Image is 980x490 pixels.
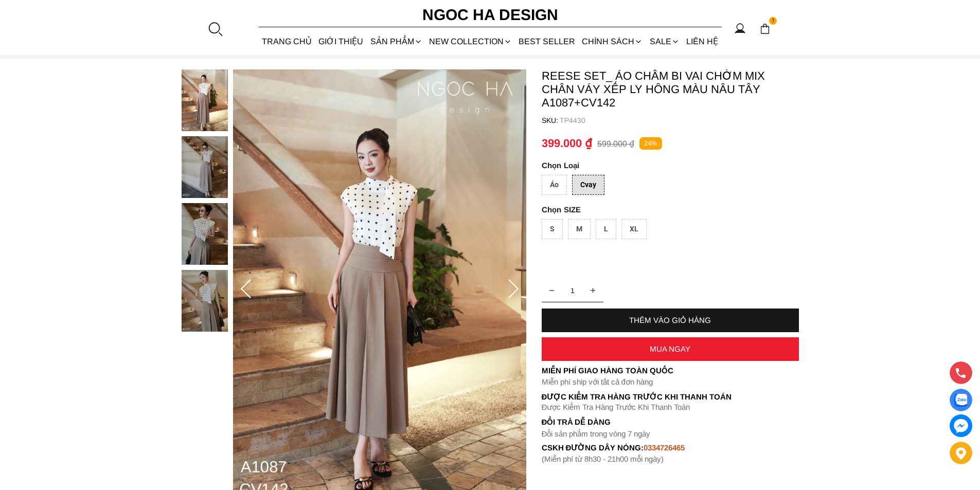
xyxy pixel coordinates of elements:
[621,219,647,239] div: XL
[515,28,579,55] a: BEST SELLER
[367,28,425,55] div: SẢN PHẨM
[542,161,770,170] p: Loại
[950,389,972,411] a: Display image
[639,137,662,150] p: 24%
[542,344,799,353] div: MUA NGAY
[568,219,591,239] div: M
[542,403,799,412] p: Được Kiểm Tra Hàng Trước Khi Thanh Toán
[542,366,673,375] font: Miễn phí giao hàng toàn quốc
[596,219,616,239] div: L
[683,28,721,55] a: LIÊN HỆ
[542,392,799,402] p: Được Kiểm Tra Hàng Trước Khi Thanh Toán
[542,205,799,214] p: SIZE
[315,28,367,55] a: GIỚI THIỆU
[542,455,664,463] font: (Miễn phí từ 8h30 - 21h00 mỗi ngày)
[542,69,799,110] p: Reese Set_ Áo Chấm Bi Vai Chờm Mix Chân Váy Xếp Ly Hông Màu Nâu Tây A1087+CV142
[542,418,799,426] h6: Đổi trả dễ dàng
[542,219,563,239] div: S
[182,136,228,198] img: Reese Set_ Áo Chấm Bi Vai Chờm Mix Chân Váy Xếp Ly Hông Màu Nâu Tây A1087+CV142_mini_1
[542,429,651,438] font: Đổi sản phẩm trong vòng 7 ngày
[579,28,646,55] div: Chính sách
[644,443,685,452] font: 0334726465
[413,3,567,27] a: Ngoc Ha Design
[259,28,315,55] a: TRANG CHỦ
[542,175,567,195] div: Áo
[572,175,604,195] div: Cvay
[950,414,972,437] a: messenger
[182,69,228,131] img: Reese Set_ Áo Chấm Bi Vai Chờm Mix Chân Váy Xếp Ly Hông Màu Nâu Tây A1087+CV142_mini_0
[542,137,592,150] p: 399.000 ₫
[542,116,560,124] h6: SKU:
[646,28,683,55] a: SALE
[542,280,603,301] input: Quantity input
[954,394,967,407] img: Display image
[769,17,777,25] span: 1
[182,270,228,332] img: Reese Set_ Áo Chấm Bi Vai Chờm Mix Chân Váy Xếp Ly Hông Màu Nâu Tây A1087+CV142_mini_3
[542,377,653,386] font: Miễn phí ship với tất cả đơn hàng
[425,28,515,55] a: NEW COLLECTION
[759,23,771,34] img: img-CART-ICON-ksit0nf1
[597,139,634,149] p: 599.000 ₫
[542,316,799,324] div: THÊM VÀO GIỎ HÀNG
[560,116,799,124] p: TP4430
[182,203,228,265] img: Reese Set_ Áo Chấm Bi Vai Chờm Mix Chân Váy Xếp Ly Hông Màu Nâu Tây A1087+CV142_mini_2
[542,443,644,452] font: cskh đường dây nóng:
